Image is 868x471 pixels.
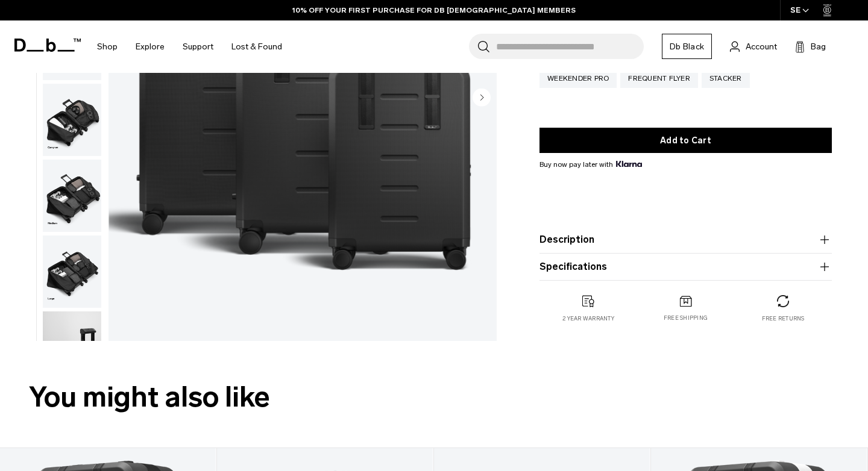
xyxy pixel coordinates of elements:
[42,311,102,384] button: Stacker Luggage Bundle
[539,69,617,88] a: Weekender Pro
[29,376,839,419] h2: You might also like
[539,128,832,153] button: Add to Cart
[702,69,750,88] a: Stacker
[616,161,642,167] img: {"height" => 20, "alt" => "Klarna"}
[662,34,712,59] a: Db Black
[43,84,101,156] img: Stacker Luggage Bundle
[43,160,101,232] img: Stacker Luggage Bundle
[762,314,805,323] p: Free returns
[795,39,826,54] button: Bag
[539,232,832,247] button: Description
[97,25,118,68] a: Shop
[730,39,777,54] a: Account
[43,311,101,384] img: Stacker Luggage Bundle
[42,83,102,157] button: Stacker Luggage Bundle
[43,235,101,308] img: Stacker Luggage Bundle
[473,88,491,108] button: Next slide
[88,20,291,73] nav: Main Navigation
[231,25,282,68] a: Lost & Found
[539,159,642,170] span: Buy now pay later with
[620,69,698,88] a: Frequent Flyer
[292,5,576,16] a: 10% OFF YOUR FIRST PURCHASE FOR DB [DEMOGRAPHIC_DATA] MEMBERS
[539,260,832,274] button: Specifications
[746,40,777,53] span: Account
[136,25,165,68] a: Explore
[664,314,708,323] p: Free shipping
[811,40,826,53] span: Bag
[183,25,213,68] a: Support
[42,235,102,308] button: Stacker Luggage Bundle
[42,159,102,232] button: Stacker Luggage Bundle
[562,314,614,323] p: 2 year warranty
